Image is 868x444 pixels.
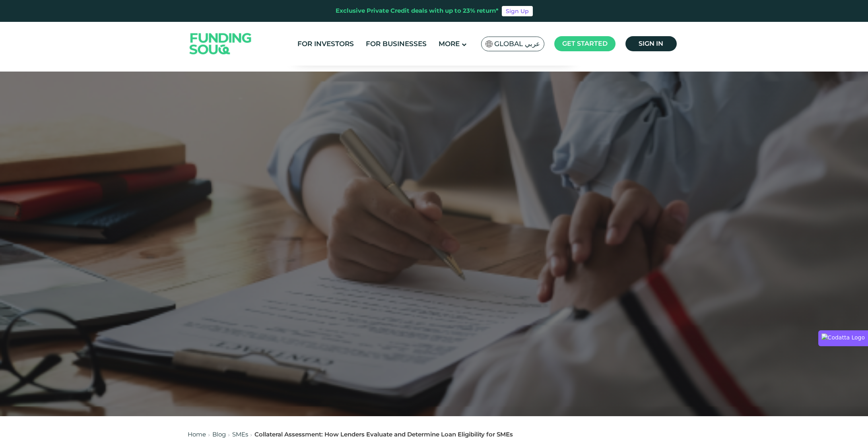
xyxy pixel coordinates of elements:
a: Sign in [625,36,677,51]
div: Collateral Assessment: How Lenders Evaluate and Determine Loan Eligibility for SMEs [254,430,513,439]
a: Blog [212,430,226,438]
a: Sign Up [502,6,533,16]
img: SA Flag [485,41,493,47]
span: Global عربي [494,39,540,48]
span: Get started [562,40,608,47]
img: Logo [182,24,260,64]
a: SMEs [232,430,248,438]
span: Sign in [639,40,663,47]
a: For Investors [295,37,356,50]
a: For Businesses [364,37,429,50]
a: Home [188,430,206,438]
div: Exclusive Private Credit deals with up to 23% return* [336,6,499,16]
span: More [439,40,460,48]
